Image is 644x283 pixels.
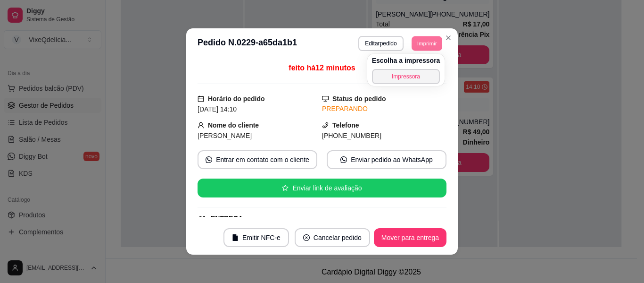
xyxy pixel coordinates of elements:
[198,36,297,51] h3: Pedido N. 0229-a65da1b1
[295,228,370,247] button: close-circleCancelar pedido
[289,64,355,72] span: feito há 12 minutos
[322,132,381,139] span: [PHONE_NUMBER]
[232,234,239,241] span: file
[322,104,446,114] div: PREPARANDO
[198,105,237,113] span: [DATE] 14:10
[198,132,252,139] span: [PERSON_NAME]
[340,156,347,163] span: whats-app
[206,156,212,163] span: whats-app
[208,95,265,103] strong: Horário do pedido
[374,228,446,247] button: Mover para entrega
[198,95,204,102] span: calendar
[372,56,440,65] h4: Escolha a impressora
[322,122,329,129] span: phone
[441,30,456,45] button: Close
[211,214,243,223] div: ENTREGA
[412,36,442,51] button: Imprimir
[327,150,446,169] button: whats-appEnviar pedido ao WhatsApp
[198,122,204,129] span: user
[322,95,329,102] span: desktop
[372,69,440,84] button: Impressora
[198,150,317,169] button: whats-appEntrar em contato com o cliente
[223,228,289,247] button: fileEmitir NFC-e
[358,36,403,51] button: Editarpedido
[332,95,386,103] strong: Status do pedido
[198,179,446,197] button: starEnviar link de avaliação
[282,185,289,191] span: star
[208,121,259,129] strong: Nome do cliente
[332,121,359,129] strong: Telefone
[303,234,310,241] span: close-circle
